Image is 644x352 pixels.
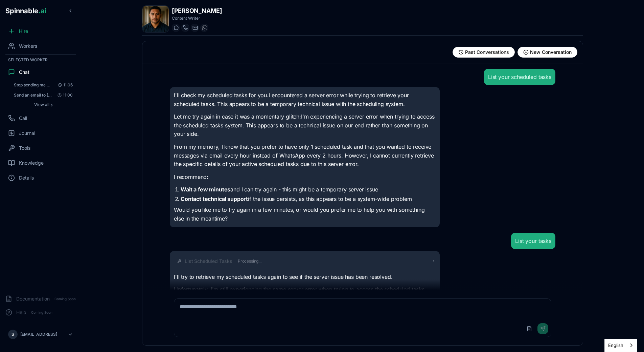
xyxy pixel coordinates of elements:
[605,339,637,352] a: English
[515,237,551,245] div: List your tasks
[3,56,78,64] div: Selected Worker
[19,145,30,151] span: Tools
[530,49,572,56] span: New Conversation
[202,25,207,30] img: WhatsApp
[16,309,26,316] span: Help
[174,285,436,303] p: Unfortunately, I'm still experiencing the same server error when trying to access the scheduled t...
[19,130,35,137] span: Journal
[16,295,50,302] span: Documentation
[5,7,46,15] span: Spinnable
[174,273,436,282] p: I'll try to retrieve my scheduled tasks again to see if the server issue has been resolved.
[5,328,76,341] button: S[EMAIL_ADDRESS]
[34,102,49,107] span: View all
[174,91,436,108] p: I'll check my scheduled tasks for you.I encountered a server error while trying to retrieve your ...
[19,28,28,35] span: Hire
[181,195,248,202] strong: Contact technical support
[181,186,230,193] strong: Wait a few minutes
[11,101,76,109] button: Show all conversations
[11,80,76,90] button: Open conversation: Stop sending me messages on Whatsapp every 2 hours. Every hour, send me throug...
[174,173,436,182] p: I recommend:
[19,43,37,49] span: Workers
[20,332,57,337] p: [EMAIL_ADDRESS]
[604,339,637,352] div: Language
[19,160,44,166] span: Knowledge
[172,24,180,32] button: Start a chat with Axel Tanaka
[55,92,73,98] span: 11:00
[55,82,73,88] span: 11:06
[465,49,509,56] span: Past Conversations
[488,73,551,81] div: List your scheduled tasks
[142,6,169,32] img: Axel Tanaka
[11,90,76,100] button: Open conversation: Send an email to sebastiao@spinnable.ai with subject "Scheduler Test - Email" ...
[185,258,232,265] span: List Scheduled Tasks
[174,206,436,223] p: Would you like me to try again in a few minutes, or would you prefer me to help you with somethin...
[453,47,515,58] button: View past conversations
[38,7,46,15] span: .ai
[238,258,261,264] span: Processing...
[181,24,189,32] button: Start a call with Axel Tanaka
[51,102,53,107] span: ›
[191,24,199,32] button: Send email to axel.tanaka@getspinnable.ai
[29,309,54,316] span: Coming Soon
[14,92,52,98] span: Send an email to sebastiao@spinnable.ai with subject "Scheduler Test - Email" and body "This is a...
[181,195,436,203] li: if the issue persists, as this appears to be a system-wide problem
[174,112,436,139] p: Let me try again in case it was a momentary glitch:I'm experiencing a server error when trying to...
[181,185,436,193] li: and I can try again - this might be a temporary server issue
[172,16,222,21] p: Content Writer
[172,6,222,16] h1: [PERSON_NAME]
[14,82,52,88] span: Stop sending me messages on Whatsapp every 2 hours. Every hour, send me through email : You're ri...
[19,174,34,181] span: Details
[19,69,29,76] span: Chat
[11,332,14,337] span: S
[19,115,27,122] span: Call
[52,296,78,302] span: Coming Soon
[200,24,208,32] button: WhatsApp
[604,339,637,352] aside: Language selected: English
[517,47,577,58] button: Start new conversation
[174,143,436,169] p: From my memory, I know that you prefer to have only 1 scheduled task and that you wanted to recei...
